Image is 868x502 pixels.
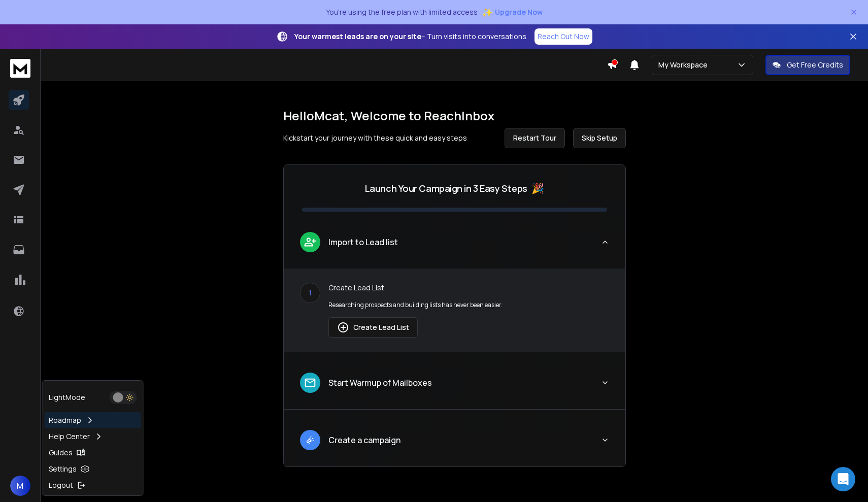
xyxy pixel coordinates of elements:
[337,321,349,333] img: lead
[45,428,141,445] a: Help Center
[328,283,609,293] p: Create Lead List
[495,7,543,17] span: Upgrade Now
[538,31,589,42] p: Reach Out Now
[535,28,592,45] a: Reach Out Now
[531,181,544,195] span: 🎉
[328,377,432,389] p: Start Warmup of Mailboxes
[482,5,493,19] span: ✨
[284,364,625,409] button: leadStart Warmup of Mailboxes
[328,301,609,309] p: Researching prospects and building lists has never been easier.
[284,422,625,466] button: leadCreate a campaign
[482,2,543,22] button: ✨Upgrade Now
[49,480,73,490] p: Logout
[328,317,418,338] button: Create Lead List
[765,55,850,75] button: Get Free Credits
[365,181,527,195] p: Launch Your Campaign in 3 Easy Steps
[284,269,625,352] div: leadImport to Lead list
[658,60,712,70] p: My Workspace
[45,412,141,428] a: Roadmap
[283,108,626,124] h1: Hello Mcat , Welcome to ReachInbox
[294,31,526,42] p: – Turn visits into conversations
[304,433,317,446] img: lead
[45,461,141,477] a: Settings
[10,59,30,78] img: logo
[45,445,141,461] a: Guides
[328,434,400,446] p: Create a campaign
[787,60,843,70] p: Get Free Credits
[10,476,30,496] button: M
[294,31,421,41] strong: Your warmest leads are on your site
[304,376,317,389] img: lead
[284,224,625,269] button: leadImport to Lead list
[328,236,398,248] p: Import to Lead list
[49,464,77,474] p: Settings
[582,133,617,143] span: Skip Setup
[831,467,855,491] div: Open Intercom Messenger
[304,236,317,248] img: lead
[326,7,478,17] p: You're using the free plan with limited access
[49,431,90,442] p: Help Center
[300,283,320,303] div: 1
[573,128,626,148] button: Skip Setup
[49,392,85,403] p: Light Mode
[49,415,81,425] p: Roadmap
[505,128,565,148] button: Restart Tour
[49,448,73,458] p: Guides
[283,133,467,143] p: Kickstart your journey with these quick and easy steps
